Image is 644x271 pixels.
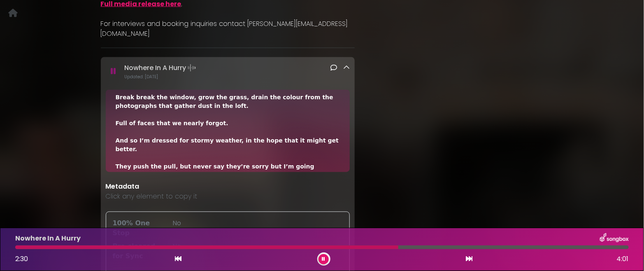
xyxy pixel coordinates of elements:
span: 4:01 [617,254,629,264]
p: Nowhere In A Hurry [124,62,198,74]
span: 2:30 [15,254,28,264]
img: songbox-logo-white.png [600,233,629,244]
span: No [172,219,181,228]
p: Updated: [DATE] [124,74,350,80]
img: waveform4.gif [186,62,198,74]
p: For interviews and booking inquiries contact [PERSON_NAME][EMAIL_ADDRESS][DOMAIN_NAME] [101,19,355,39]
p: Metadata [106,182,350,192]
p: Nowhere In A Hurry [15,234,81,243]
div: 100% One Stop [108,219,168,238]
p: Click any element to copy it [106,192,350,202]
